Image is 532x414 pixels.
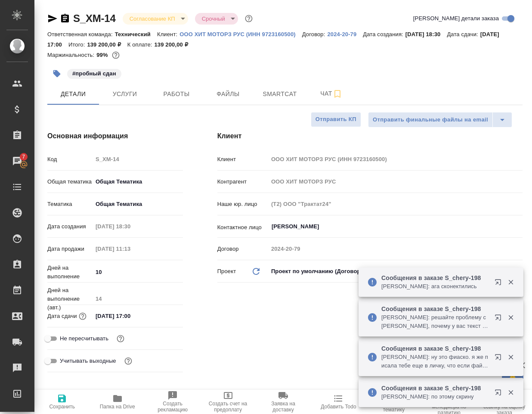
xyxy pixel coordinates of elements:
[368,112,512,128] div: split button
[87,41,127,48] p: 139 200,00 ₽
[93,266,183,278] input: ✎ Введи что-нибудь
[381,274,489,282] p: Сообщения в заказе S_chery-198
[321,404,356,410] span: Добавить Todo
[502,278,520,286] button: Закрыть
[47,200,93,209] p: Тематика
[381,305,489,313] p: Сообщения в заказе S_chery-198
[268,264,523,279] div: Проект по умолчанию (Договор "2024-20-79", контрагент "ООО ХИТ МОТОРЗ РУС")
[100,404,135,410] span: Папка на Drive
[93,220,168,233] input: Пустое поле
[205,401,250,413] span: Создать счет на предоплату
[93,243,168,255] input: Пустое поле
[489,384,510,405] button: Открыть в новой вкладке
[217,131,523,141] h4: Клиент
[315,115,356,125] span: Отправить КП
[381,392,489,401] p: [PERSON_NAME]: по этому скрину
[47,64,66,83] button: Добавить тэг
[259,89,300,100] span: Smartcat
[489,349,510,369] button: Открыть в новой вкладке
[217,267,236,276] p: Проект
[66,69,122,77] span: пробный сдан
[60,13,70,24] button: Скопировать ссылку
[489,274,510,294] button: Открыть в новой вкладке
[217,223,268,232] p: Контактное лицо
[34,390,90,414] button: Сохранить
[179,30,302,37] a: ООО ХИТ МОТОРЗ РУС (ИНН 9723160500)
[154,41,194,48] p: 139 200,00 ₽
[311,390,366,414] button: Добавить Todo
[93,293,183,305] input: Пустое поле
[332,89,343,99] svg: Подписаться
[60,357,116,365] span: Учитывать выходные
[115,333,126,344] button: Включи, если не хочешь, чтобы указанная дата сдачи изменилась после переставления заказа в 'Подтв...
[90,390,145,414] button: Папка на Drive
[47,222,93,231] p: Дата создания
[363,31,405,37] p: Дата создания:
[217,245,268,253] p: Договор
[268,198,523,210] input: Пустое поле
[217,155,268,164] p: Клиент
[123,13,188,25] div: Согласование КП
[53,89,94,100] span: Детали
[96,52,110,58] p: 99%
[381,353,489,370] p: [PERSON_NAME]: ну это фиаско. я же писала тебе еще в личку, что если файлов больше (больше 6), то...
[123,355,134,367] button: Выбери, если сб и вс нужно считать рабочими днями для выполнения заказа.
[47,13,58,24] button: Скопировать ссылку для ЯМессенджера
[47,131,183,141] h4: Основная информация
[93,310,168,322] input: ✎ Введи что-нибудь
[49,404,75,410] span: Сохранить
[47,31,115,37] p: Ответственная команда:
[502,353,520,361] button: Закрыть
[145,390,200,414] button: Создать рекламацию
[93,174,183,189] div: Общая Тематика
[47,155,93,164] p: Код
[47,245,93,253] p: Дата продажи
[261,401,306,413] span: Заявка на доставку
[311,112,361,127] button: Отправить КП
[93,197,183,212] div: Общая Тематика
[47,177,93,186] p: Общая тематика
[72,69,116,78] p: #пробный сдан
[405,31,447,37] p: [DATE] 18:30
[207,89,249,100] span: Файлы
[217,177,268,186] p: Контрагент
[502,314,520,321] button: Закрыть
[110,50,121,61] button: 882.80 RUB;
[77,311,88,322] button: Если добавить услуги и заполнить их объемом, то дата рассчитается автоматически
[47,52,96,58] p: Маржинальность:
[17,153,30,161] span: 7
[381,384,489,392] p: Сообщения в заказе S_chery-198
[93,153,183,165] input: Пустое поле
[47,286,93,312] p: Дней на выполнение (авт.)
[156,89,197,100] span: Работы
[268,243,523,255] input: Пустое поле
[381,282,489,291] p: [PERSON_NAME]: ага сконектились
[268,153,523,165] input: Пустое поле
[518,226,520,227] button: Open
[195,13,238,25] div: Согласование КП
[256,390,311,414] button: Заявка на доставку
[127,41,155,48] p: К оплате:
[200,390,255,414] button: Создать счет на предоплату
[179,31,302,37] p: ООО ХИТ МОТОРЗ РУС (ИНН 9723160500)
[327,31,363,37] p: 2024-20-79
[243,13,254,24] button: Доп статусы указывают на важность/срочность заказа
[311,88,352,99] span: Чат
[150,401,195,413] span: Создать рекламацию
[2,150,32,172] a: 7
[157,31,179,37] p: Клиент:
[73,12,116,24] a: S_XM-14
[502,389,520,396] button: Закрыть
[368,112,493,128] button: Отправить финальные файлы на email
[47,312,77,321] p: Дата сдачи
[327,30,363,37] a: 2024-20-79
[115,31,157,37] p: Технический
[489,309,510,330] button: Открыть в новой вкладке
[68,41,87,48] p: Итого:
[217,200,268,209] p: Наше юр. лицо
[381,313,489,330] p: [PERSON_NAME]: решайте проблему с [PERSON_NAME], почему у вас текст не грузится, а у нас с [PERSO...
[127,15,178,22] button: Согласование КП
[199,15,228,22] button: Срочный
[373,115,488,125] span: Отправить финальные файлы на email
[447,31,480,37] p: Дата сдачи:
